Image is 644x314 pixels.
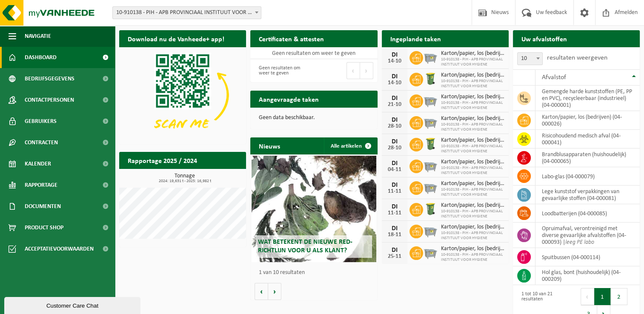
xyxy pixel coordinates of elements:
[441,137,504,144] span: Karton/papier, los (bedrijven)
[113,7,261,19] span: 10-910138 - PIH - APB PROVINCIAAL INSTITUUT VOOR HYGIENE - ANTWERPEN
[423,71,438,86] img: WB-0240-HPE-GN-50
[386,138,403,145] div: DI
[25,111,57,132] span: Gebruikers
[324,137,377,154] a: Alle artikelen
[441,57,504,67] span: 10-910138 - PIH - APB PROVINCIAAL INSTITUUT VOOR HYGIENE
[441,187,504,197] span: 10-910138 - PIH - APB PROVINCIAAL INSTITUUT VOOR HYGIENE
[386,51,403,58] div: DI
[535,248,640,266] td: spuitbussen (04-000114)
[547,54,607,61] label: resultaten weergeven
[25,132,58,153] span: Contracten
[123,179,246,183] span: 2024: 19,631 t - 2025: 16,982 t
[25,26,51,47] span: Navigatie
[259,115,369,121] p: Geen data beschikbaar.
[423,202,438,216] img: WB-0240-HPE-GN-50
[183,168,245,186] a: Bekijk rapportage
[386,247,403,254] div: DI
[423,223,438,238] img: WB-2500-GAL-GY-01
[112,6,261,19] span: 10-910138 - PIH - APB PROVINCIAAL INSTITUUT VOOR HYGIENE - ANTWERPEN
[386,102,403,108] div: 21-10
[441,50,504,57] span: Karton/papier, los (bedrijven)
[360,62,373,79] button: Next
[441,144,504,154] span: 10-910138 - PIH - APB PROVINCIAAL INSTITUUT VOOR HYGIENE
[250,91,327,107] h2: Aangevraagde taken
[386,58,403,64] div: 14-10
[268,283,281,300] button: Volgende
[535,111,640,130] td: karton/papier, los (bedrijven) (04-000026)
[386,73,403,80] div: DI
[386,232,403,238] div: 18-11
[119,152,206,168] h2: Rapportage 2025 / 2024
[535,86,640,111] td: gemengde harde kunststoffen (PE, PP en PVC), recycleerbaar (industrieel) (04-000001)
[255,61,309,80] div: Geen resultaten om weer te geven
[441,72,504,79] span: Karton/papier, los (bedrijven)
[423,93,438,108] img: WB-2500-GAL-GY-01
[535,223,640,248] td: opruimafval, verontreinigd met diverse gevaarlijke afvalstoffen (04-000093) |
[250,30,332,47] h2: Certificaten & attesten
[518,53,542,65] span: 10
[25,89,74,111] span: Contactpersonen
[423,115,438,129] img: WB-2500-GAL-GY-01
[565,239,594,245] i: leeg PE labo
[386,95,403,102] div: DI
[441,79,504,89] span: 10-910138 - PIH - APB PROVINCIAAL INSTITUUT VOOR HYGIENE
[386,160,403,167] div: DI
[441,245,504,252] span: Karton/papier, los (bedrijven)
[25,238,94,260] span: Acceptatievoorwaarden
[535,130,640,148] td: risicohoudend medisch afval (04-000041)
[423,158,438,173] img: WB-2500-GAL-GY-01
[611,288,627,305] button: 2
[258,239,352,254] span: Wat betekent de nieuwe RED-richtlijn voor u als klant?
[542,74,566,81] span: Afvalstof
[535,148,640,167] td: brandblusapparaten (huishoudelijk) (04-000065)
[346,62,360,79] button: Previous
[250,47,377,59] td: Geen resultaten om weer te geven
[535,167,640,186] td: labo-glas (04-000079)
[386,210,403,216] div: 11-11
[386,254,403,260] div: 25-11
[119,30,233,47] h2: Download nu de Vanheede+ app!
[441,100,504,111] span: 10-910138 - PIH - APB PROVINCIAAL INSTITUUT VOOR HYGIENE
[119,47,246,143] img: Download de VHEPlus App
[441,180,504,187] span: Karton/papier, los (bedrijven)
[25,217,63,238] span: Product Shop
[4,295,142,314] iframe: chat widget
[25,47,57,68] span: Dashboard
[25,68,74,89] span: Bedrijfsgegevens
[386,188,403,194] div: 11-11
[423,50,438,64] img: WB-2500-GAL-GY-01
[441,159,504,166] span: Karton/papier, los (bedrijven)
[441,231,504,241] span: 10-910138 - PIH - APB PROVINCIAAL INSTITUUT VOOR HYGIENE
[25,174,57,196] span: Rapportage
[386,182,403,188] div: DI
[386,203,403,210] div: DI
[535,204,640,223] td: loodbatterijen (04-000085)
[441,224,504,231] span: Karton/papier, los (bedrijven)
[441,94,504,100] span: Karton/papier, los (bedrijven)
[441,122,504,132] span: 10-910138 - PIH - APB PROVINCIAAL INSTITUUT VOOR HYGIENE
[386,123,403,129] div: 28-10
[423,245,438,260] img: WB-2500-GAL-GY-01
[255,283,268,300] button: Vorige
[513,30,575,47] h2: Uw afvalstoffen
[386,80,403,86] div: 14-10
[581,288,594,305] button: Previous
[517,52,543,65] span: 10
[423,180,438,194] img: WB-2500-GAL-GY-01
[423,137,438,151] img: WB-0240-HPE-GN-50
[594,288,611,305] button: 1
[123,173,246,183] h3: Tonnage
[441,252,504,263] span: 10-910138 - PIH - APB PROVINCIAAL INSTITUUT VOOR HYGIENE
[441,166,504,176] span: 10-910138 - PIH - APB PROVINCIAAL INSTITUUT VOOR HYGIENE
[386,117,403,123] div: DI
[250,137,289,154] h2: Nieuws
[252,156,376,262] a: Wat betekent de nieuwe RED-richtlijn voor u als klant?
[441,202,504,209] span: Karton/papier, los (bedrijven)
[535,266,640,285] td: hol glas, bont (huishoudelijk) (04-000209)
[259,270,373,276] p: 1 van 10 resultaten
[386,167,403,173] div: 04-11
[386,225,403,232] div: DI
[382,30,449,47] h2: Ingeplande taken
[386,145,403,151] div: 28-10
